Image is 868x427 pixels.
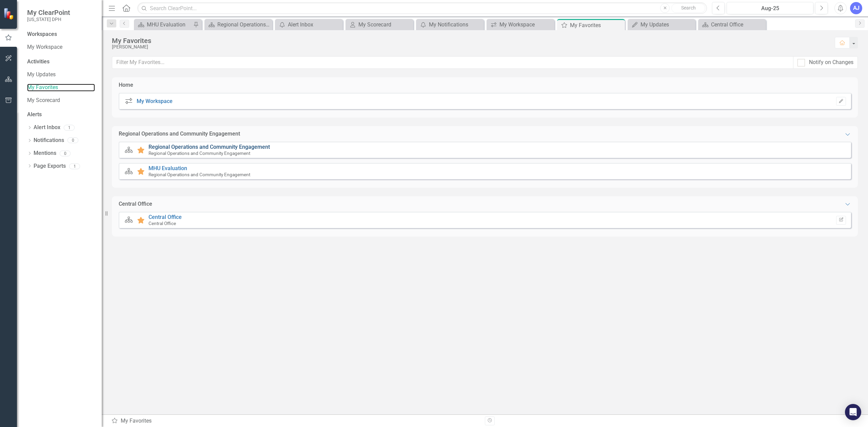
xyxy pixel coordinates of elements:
[136,20,192,29] a: MHU Evaluation
[358,20,412,29] div: My Scorecard
[67,138,78,143] div: 0
[27,30,57,38] div: Workspaces
[119,130,240,138] div: Regional Operations and Community Engagement
[27,58,95,66] div: Activities
[34,162,66,170] a: Page Exports
[671,3,705,13] button: Search
[629,20,694,29] a: My Updates
[27,8,70,17] span: My ClearPoint
[27,71,95,79] a: My Updates
[27,84,95,91] a: My Favorites
[137,2,707,14] input: Search ClearPoint...
[112,44,828,49] div: [PERSON_NAME]
[34,137,64,144] a: Notifications
[27,43,95,51] a: My Workspace
[488,20,553,29] a: My Workspace
[711,20,764,29] div: Central Office
[277,20,341,29] a: Alert Inbox
[27,17,70,22] small: [US_STATE] DPH
[149,221,176,226] small: Central Office
[137,98,173,104] a: My Workspace
[112,37,828,44] div: My Favorites
[499,20,553,29] div: My Workspace
[729,4,811,13] div: Aug-25
[34,124,60,131] a: Alert Inbox
[119,200,152,208] div: Central Office
[27,111,95,119] div: Alerts
[850,2,862,14] button: AJ
[149,214,182,220] a: Central Office
[3,8,15,20] img: ClearPoint Strategy
[111,417,480,425] div: My Favorites
[347,20,412,29] a: My Scorecard
[112,56,793,69] input: Filter My Favorites...
[149,144,270,150] a: Regional Operations and Community Engagement
[418,20,482,29] a: My Notifications
[119,81,133,89] div: Home
[640,20,694,29] div: My Updates
[60,150,71,156] div: 0
[217,20,271,29] div: Regional Operations and Community Engagement
[206,20,271,29] a: Regional Operations and Community Engagement
[836,97,846,106] button: Set Home Page
[34,149,56,157] a: Mentions
[570,21,623,29] div: My Favorites
[149,172,250,177] small: Regional Operations and Community Engagement
[727,2,813,14] button: Aug-25
[147,20,192,29] div: MHU Evaluation
[809,59,853,66] div: Notify on Changes
[69,163,80,169] div: 1
[700,20,764,29] a: Central Office
[149,165,187,171] a: MHU Evaluation
[429,20,482,29] div: My Notifications
[64,125,75,130] div: 1
[288,20,341,29] div: Alert Inbox
[27,97,95,104] a: My Scorecard
[149,150,250,156] small: Regional Operations and Community Engagement
[681,5,696,11] span: Search
[845,404,861,420] div: Open Intercom Messenger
